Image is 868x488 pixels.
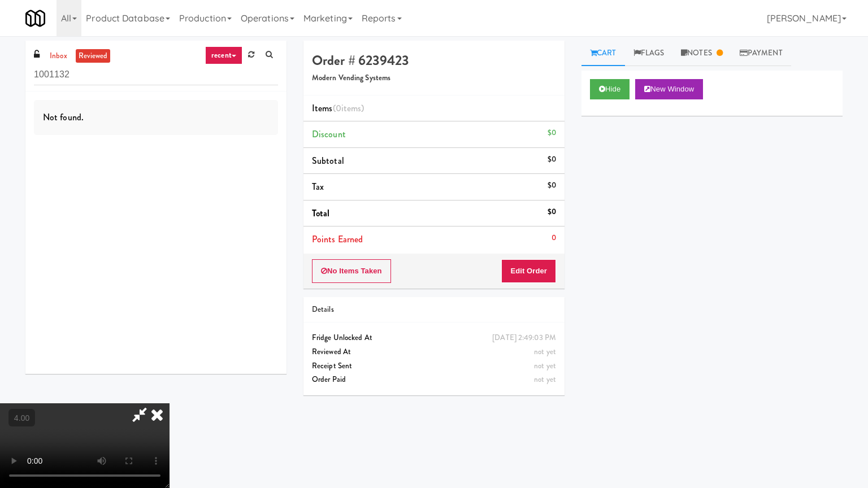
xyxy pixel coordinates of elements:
[534,346,556,357] span: not yet
[548,205,556,219] div: $0
[581,41,625,66] a: Cart
[76,49,111,63] a: reviewed
[548,126,556,140] div: $0
[341,102,362,115] ng-pluralize: items
[534,360,556,371] span: not yet
[312,345,556,359] div: Reviewed At
[590,79,630,99] button: Hide
[43,111,84,124] span: Not found.
[625,41,673,66] a: Flags
[312,154,344,167] span: Subtotal
[25,8,45,28] img: Micromart
[492,331,556,345] div: [DATE] 2:49:03 PM
[312,207,330,220] span: Total
[312,180,324,193] span: Tax
[312,259,391,283] button: No Items Taken
[672,41,731,66] a: Notes
[548,152,556,167] div: $0
[312,128,346,141] span: Discount
[501,259,556,283] button: Edit Order
[635,79,703,99] button: New Window
[312,53,556,68] h4: Order # 6239423
[312,331,556,345] div: Fridge Unlocked At
[47,49,70,63] a: inbox
[312,303,556,317] div: Details
[534,374,556,385] span: not yet
[312,359,556,373] div: Receipt Sent
[731,41,791,66] a: Payment
[312,233,363,246] span: Points Earned
[552,231,556,245] div: 0
[34,64,278,85] input: Search vision orders
[312,74,556,82] h5: Modern Vending Systems
[312,373,556,387] div: Order Paid
[312,102,364,115] span: Items
[548,178,556,193] div: $0
[333,102,364,115] span: (0 )
[205,46,242,64] a: recent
